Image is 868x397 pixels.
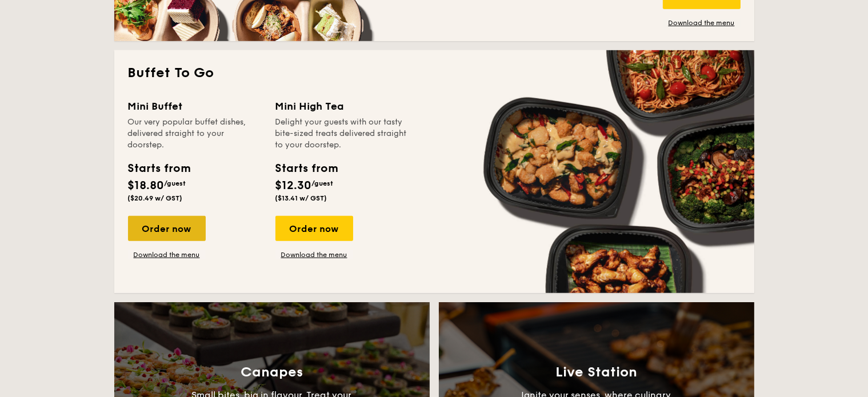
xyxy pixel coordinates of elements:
div: Order now [128,216,206,241]
span: $12.30 [275,179,312,193]
div: Starts from [128,160,190,177]
h2: Buffet To Go [128,64,741,82]
span: $18.80 [128,179,165,193]
div: Starts from [275,160,338,177]
span: ($20.49 w/ GST) [128,194,183,202]
div: Order now [275,216,353,241]
div: Our very popular buffet dishes, delivered straight to your doorstep. [128,117,262,151]
span: /guest [165,179,186,187]
span: /guest [312,179,334,187]
div: Mini High Tea [275,98,409,114]
div: Mini Buffet [128,98,262,114]
h3: Live Station [555,364,637,380]
span: ($13.41 w/ GST) [275,194,327,202]
a: Download the menu [275,250,353,259]
div: Delight your guests with our tasty bite-sized treats delivered straight to your doorstep. [275,117,409,151]
a: Download the menu [663,18,741,27]
a: Download the menu [128,250,206,259]
h3: Canapes [241,364,303,380]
